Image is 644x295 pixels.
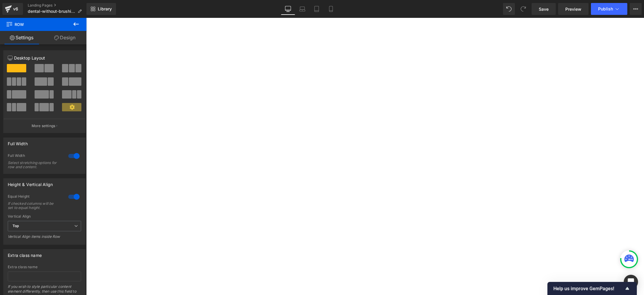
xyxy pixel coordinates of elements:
div: If checked columns will be set to equal height. [8,202,61,210]
button: Show survey - Help us improve GemPages! [553,285,631,292]
a: Landing Pages [28,3,86,8]
div: v6 [12,5,19,13]
div: Select stretching options for row and content. [8,161,61,169]
span: dental-without-brushing [28,9,75,14]
a: Laptop [295,3,309,15]
span: Library [98,6,112,12]
a: v6 [2,3,23,15]
button: More [630,3,642,15]
div: Extra class name [8,249,42,258]
button: More settings [4,119,85,133]
div: Full Width [8,153,62,160]
div: Height & Vertical Align [8,179,53,187]
a: Desktop [281,3,295,15]
span: Preview [565,6,581,12]
span: Save [539,6,549,12]
div: Vertical Align [8,214,81,218]
a: Preview [558,3,589,15]
p: Desktop Layout [8,55,81,61]
b: Top [13,224,19,228]
div: Extra class name [8,265,81,269]
div: Full Width [8,138,28,146]
div: Equal Height [8,194,62,200]
button: Publish [591,3,627,15]
a: Design [43,31,86,44]
div: Vertical Align items inside Row [8,234,81,243]
div: Open Intercom Messenger [624,275,638,289]
a: Tablet [309,3,324,15]
a: New Library [86,3,116,15]
button: Undo [503,3,515,15]
span: Publish [598,7,613,11]
p: More settings [32,123,55,129]
button: Redo [517,3,529,15]
span: Row [6,18,66,31]
span: Help us improve GemPages! [553,286,624,291]
a: Mobile [324,3,338,15]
